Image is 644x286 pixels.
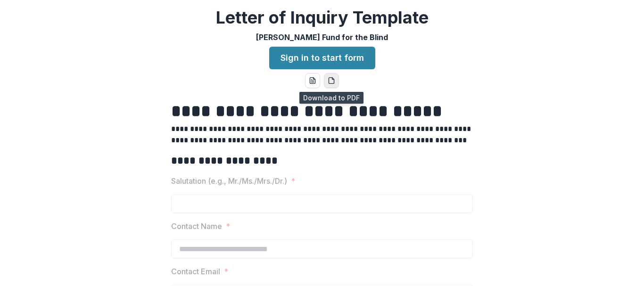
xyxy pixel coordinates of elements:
[171,221,222,232] p: Contact Name
[269,47,375,69] a: Sign in to start form
[324,73,339,88] button: pdf-download
[256,32,388,43] p: [PERSON_NAME] Fund for the Blind
[171,266,220,277] p: Contact Email
[171,175,287,187] p: Salutation (e.g., Mr./Ms./Mrs./Dr.)
[305,73,320,88] button: word-download
[216,8,429,28] h2: Letter of Inquiry Template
